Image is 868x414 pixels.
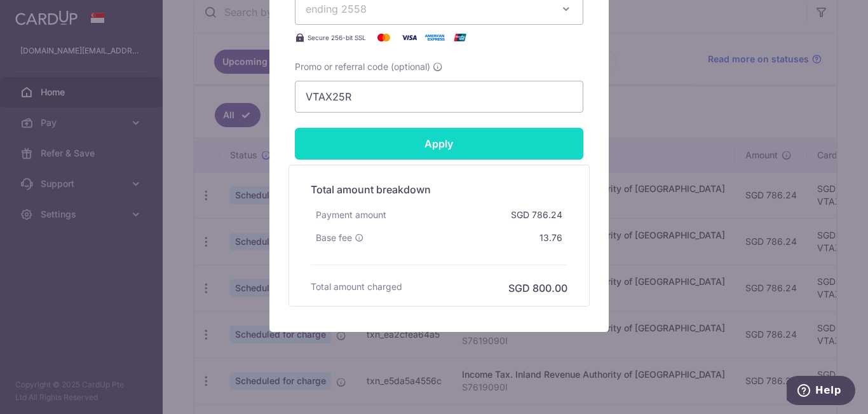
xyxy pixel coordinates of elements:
[316,231,352,244] span: Base fee
[371,30,397,45] img: Mastercard
[508,280,567,296] h6: SGD 800.00
[422,30,447,45] img: American Express
[397,30,422,45] img: Visa
[534,226,567,249] div: 13.76
[311,280,402,293] h6: Total amount charged
[787,376,855,408] iframe: Opens a widget where you can find more information
[447,30,473,45] img: UnionPay
[311,182,567,197] h5: Total amount breakdown
[295,128,583,160] input: Apply
[306,3,367,15] span: ending 2558
[308,32,366,43] span: Secure 256-bit SSL
[295,60,430,73] span: Promo or referral code (optional)
[506,204,567,226] div: SGD 786.24
[311,204,391,226] div: Payment amount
